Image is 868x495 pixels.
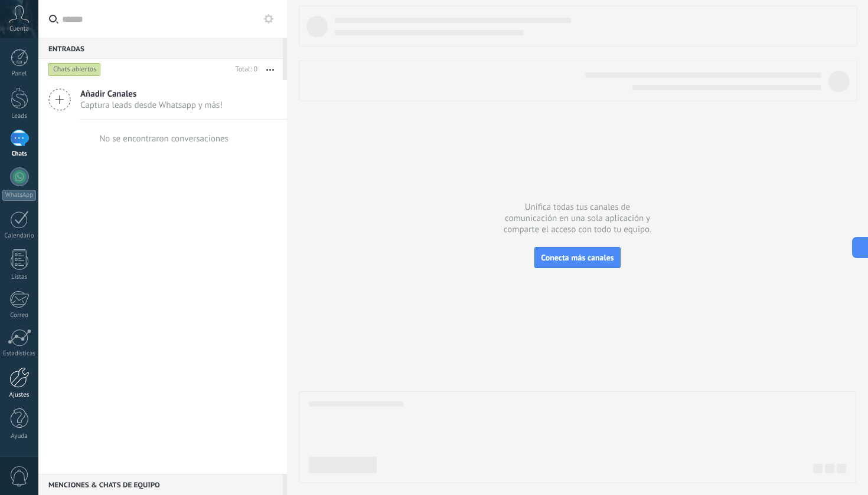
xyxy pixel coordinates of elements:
div: Estadísticas [2,350,37,358]
div: Entradas [38,38,283,59]
div: No se encontraron conversaciones [99,133,229,144]
div: WhatsApp [2,190,36,201]
div: Menciones & Chats de equipo [38,474,283,495]
div: Leads [2,113,37,120]
div: Panel [2,70,37,78]
div: Listas [2,273,37,281]
span: Captura leads desde Whatsapp y más! [80,100,223,111]
div: Chats [2,150,37,158]
div: Chats abiertos [48,62,101,77]
div: Total: 0 [231,64,257,75]
div: Correo [2,312,37,319]
span: Cuenta [9,25,29,33]
span: Conecta más canales [541,252,614,263]
div: Ajustes [2,391,37,399]
div: Calendario [2,232,37,240]
div: Ayuda [2,433,37,440]
span: Añadir Canales [80,88,223,100]
button: Conecta más canales [534,247,620,268]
